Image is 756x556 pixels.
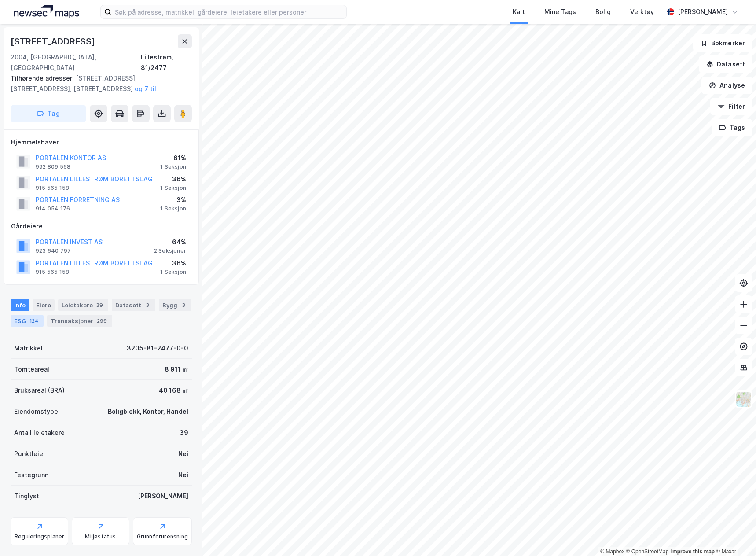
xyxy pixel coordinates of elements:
[14,427,65,438] div: Antall leietakere
[11,105,86,122] button: Tag
[58,299,108,311] div: Leietakere
[160,205,186,212] div: 1 Seksjon
[701,77,752,94] button: Analyse
[85,533,116,540] div: Miljøstatus
[160,195,186,205] div: 3%
[626,549,669,555] a: OpenStreetMap
[14,491,39,501] div: Tinglyst
[111,5,346,18] input: Søk på adresse, matrikkel, gårdeiere, leietakere eller personer
[11,315,44,327] div: ESG
[14,385,65,396] div: Bruksareal (BRA)
[138,491,188,501] div: [PERSON_NAME]
[14,364,49,375] div: Tomteareal
[11,73,185,94] div: [STREET_ADDRESS], [STREET_ADDRESS], [STREET_ADDRESS]
[678,7,728,17] div: [PERSON_NAME]
[11,52,141,73] div: 2004, [GEOGRAPHIC_DATA], [GEOGRAPHIC_DATA]
[11,137,191,147] div: Hjemmelshaver
[141,52,192,73] div: Lillestrøm, 81/2477
[595,7,611,17] div: Bolig
[179,301,188,309] div: 3
[600,549,624,555] a: Mapbox
[160,174,186,184] div: 36%
[36,247,71,254] div: 923 640 797
[33,299,55,311] div: Eiere
[160,258,186,269] div: 36%
[36,163,70,170] div: 992 809 558
[712,514,756,556] iframe: Chat Widget
[112,299,155,311] div: Datasett
[137,533,188,540] div: Grunnforurensning
[14,343,43,353] div: Matrikkel
[165,364,188,375] div: 8 911 ㎡
[160,184,186,191] div: 1 Seksjon
[14,406,58,417] div: Eiendomstype
[14,470,48,480] div: Festegrunn
[699,55,752,73] button: Datasett
[108,406,188,417] div: Boligblokk, Kontor, Handel
[95,301,105,309] div: 39
[630,7,654,17] div: Verktøy
[693,34,752,52] button: Bokmerker
[11,74,76,82] span: Tilhørende adresser:
[160,163,186,170] div: 1 Seksjon
[180,427,188,438] div: 39
[36,205,70,212] div: 914 054 176
[11,299,29,311] div: Info
[47,315,112,327] div: Transaksjoner
[178,470,188,480] div: Nei
[14,5,79,18] img: logo.a4113a55bc3d86da70a041830d287a7e.svg
[159,385,188,396] div: 40 168 ㎡
[513,7,525,17] div: Kart
[15,533,64,540] div: Reguleringsplaner
[544,7,576,17] div: Mine Tags
[160,269,186,276] div: 1 Seksjon
[28,317,40,325] div: 124
[36,184,69,191] div: 915 565 158
[36,269,69,276] div: 915 565 158
[14,449,43,459] div: Punktleie
[127,343,188,353] div: 3205-81-2477-0-0
[143,301,152,309] div: 3
[178,449,188,459] div: Nei
[11,221,191,232] div: Gårdeiere
[154,247,186,254] div: 2 Seksjoner
[712,119,752,136] button: Tags
[11,34,97,48] div: [STREET_ADDRESS]
[159,299,191,311] div: Bygg
[160,153,186,163] div: 61%
[95,317,109,325] div: 299
[154,237,186,247] div: 64%
[735,391,752,408] img: Z
[710,98,752,115] button: Filter
[671,549,715,555] a: Improve this map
